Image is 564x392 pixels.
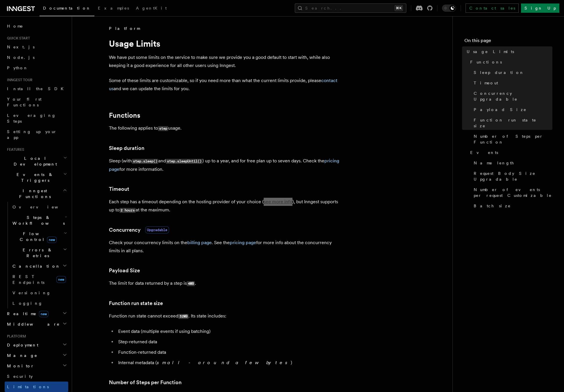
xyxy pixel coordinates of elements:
[5,126,68,143] a: Setting up your app
[5,311,49,317] span: Realtime
[521,3,559,13] a: Sign Up
[5,340,68,350] button: Deployment
[12,274,44,285] span: REST Endpoints
[158,126,168,131] code: step
[109,26,140,31] span: Platform
[5,52,68,63] a: Node.js
[5,94,68,110] a: Your first Functions
[7,374,33,379] span: Security
[7,23,23,29] span: Home
[10,202,68,212] a: Overview
[468,57,552,67] a: Functions
[166,159,202,164] code: step.sleepUntil()
[47,237,57,243] span: new
[471,104,552,115] a: Payload Size
[474,203,511,209] span: Batch size
[471,201,552,211] a: Batch size
[7,113,56,124] span: Leveraging Steps
[7,66,28,70] span: Python
[39,2,94,16] a: Documentation
[98,6,129,10] span: Examples
[464,37,552,46] h4: On this page
[187,281,195,286] code: 4MB
[116,338,341,346] li: Step-returned data
[5,371,68,382] a: Security
[470,59,502,65] span: Functions
[39,311,49,317] span: new
[5,84,68,94] a: Install the SDK
[230,240,256,245] a: pricing page
[10,263,60,269] span: Cancellation
[10,261,68,271] button: Cancellation
[5,353,37,358] span: Manage
[10,298,68,308] a: Logging
[5,36,30,41] span: Quick start
[109,185,129,193] a: Timeout
[7,55,35,60] span: Node.js
[470,150,498,155] span: Events
[5,78,33,82] span: Inngest tour
[116,348,341,356] li: Function-returned data
[109,111,140,119] a: Functions
[12,301,43,306] span: Logging
[466,3,519,13] a: Contact sales
[109,378,182,386] a: Number of Steps per Function
[12,291,51,295] span: Versioning
[5,342,38,348] span: Deployment
[116,327,341,335] li: Event data (multiple events if using batching)
[132,2,170,16] a: AgentKit
[109,299,163,307] a: Function run state size
[474,160,514,166] span: Name length
[109,53,341,70] p: We have put some limits on the service to make sure we provide you a good default to start with, ...
[474,117,552,129] span: Function run state size
[5,350,68,361] button: Manage
[474,107,527,112] span: Payload Size
[109,226,169,234] a: ConcurrencyUpgradable
[10,215,65,226] span: Steps & Workflows
[157,360,291,365] em: small - around a few bytes
[116,359,341,367] li: Internal metadata ( )
[5,382,68,392] a: Limitations
[5,42,68,52] a: Next.js
[5,319,68,329] button: Middleware
[474,70,524,75] span: Sleep duration
[471,131,552,147] a: Number of Steps per Function
[109,124,341,133] p: The following applies to usage.
[132,159,158,164] code: step.sleep()
[5,308,68,319] button: Realtimenew
[295,3,406,13] button: Search...⌘K
[5,321,60,327] span: Middleware
[471,158,552,168] a: Name length
[471,115,552,131] a: Function run state size
[109,279,341,288] p: The limit for data returned by a step is .
[7,129,57,140] span: Setting up your app
[56,276,66,283] span: new
[5,172,63,183] span: Events & Triggers
[474,133,552,145] span: Number of Steps per Function
[10,271,68,288] a: REST Endpointsnew
[471,78,552,88] a: Timeout
[5,363,34,369] span: Monitor
[43,6,91,10] span: Documentation
[10,288,68,298] a: Versioning
[10,245,68,261] button: Errors & Retries
[471,184,552,201] a: Number of events per request Customizable
[136,6,167,10] span: AgentKit
[10,212,68,228] button: Steps & Workflows
[471,67,552,78] a: Sleep duration
[5,169,68,186] button: Events & Triggers
[178,314,188,319] code: 32MB
[5,361,68,371] button: Monitor
[7,97,42,107] span: Your first Functions
[5,63,68,73] a: Python
[109,38,341,49] h1: Usage Limits
[109,77,341,93] p: Some of these limits are customizable, so if you need more than what the current limits provide, ...
[471,168,552,184] a: Request Body Size Upgradable
[5,153,68,169] button: Local Development
[12,205,72,209] span: Overview
[5,188,63,199] span: Inngest Functions
[467,49,514,55] span: Usage Limits
[109,239,341,255] p: Check your concurrency limits on the . See the for more info about the concurrency limits in all ...
[474,80,498,86] span: Timeout
[5,110,68,126] a: Leveraging Steps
